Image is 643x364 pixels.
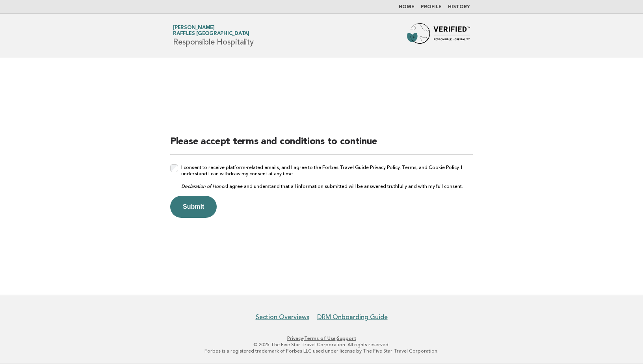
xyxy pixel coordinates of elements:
p: © 2025 The Five Star Travel Corporation. All rights reserved. [80,342,563,348]
a: DRM Onboarding Guide [317,313,388,321]
label: I consent to receive platform-related emails, and I agree to the Forbes Travel Guide Privacy Poli... [181,164,473,189]
a: Home [399,5,414,9]
a: Profile [421,5,442,9]
em: Declaration of Honor: [181,184,227,189]
a: Terms of Use [304,336,336,341]
a: Support [337,336,356,341]
h2: Please accept terms and conditions to continue [170,136,473,155]
p: Forbes is a registered trademark of Forbes LLC used under license by The Five Star Travel Corpora... [80,348,563,354]
a: History [448,5,470,9]
button: Submit [170,196,217,218]
img: Forbes Travel Guide [407,23,470,48]
h1: Responsible Hospitality [173,26,253,46]
span: Raffles [GEOGRAPHIC_DATA] [173,32,249,37]
p: · · [80,335,563,342]
a: [PERSON_NAME]Raffles [GEOGRAPHIC_DATA] [173,25,249,36]
a: Section Overviews [256,313,309,321]
a: Privacy [287,336,303,341]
